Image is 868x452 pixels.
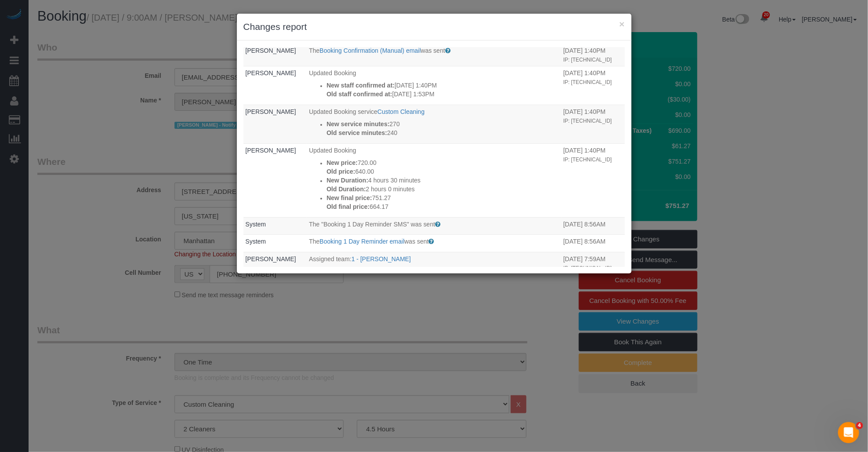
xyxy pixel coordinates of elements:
td: What [307,143,561,217]
td: Who [243,235,307,252]
td: When [561,235,625,252]
strong: Old staff confirmed at: [327,91,392,98]
strong: Old Duration: [327,186,366,193]
p: 664.17 [327,202,559,211]
td: What [307,217,561,235]
td: When [561,66,625,105]
h3: Changes report [243,20,625,33]
span: Assigned team: [309,255,352,262]
td: Who [243,217,307,235]
strong: New final price: [327,194,372,201]
td: What [307,66,561,105]
strong: Old price: [327,168,355,175]
a: System [246,221,266,228]
td: What [307,44,561,66]
td: When [561,252,625,274]
strong: New staff confirmed at: [327,82,395,89]
button: × [619,19,625,29]
a: [PERSON_NAME] [246,69,296,77]
strong: New price: [327,159,358,166]
span: was sent [404,238,429,245]
td: When [561,44,625,66]
a: 1 - [PERSON_NAME] [352,255,411,262]
p: 2 hours 0 minutes [327,185,559,193]
small: IP: [TECHNICAL_ID] [563,157,612,163]
p: [DATE] 1:40PM [327,81,559,90]
small: IP: [TECHNICAL_ID] [563,118,612,124]
td: Who [243,252,307,274]
td: When [561,105,625,143]
a: [PERSON_NAME] [246,147,296,154]
span: 4 [856,422,863,429]
td: What [307,235,561,252]
p: 240 [327,128,559,137]
a: Booking Confirmation (Manual) email [320,47,421,54]
p: [DATE] 1:53PM [327,90,559,98]
p: 4 hours 30 minutes [327,176,559,185]
span: Updated Booking [309,147,356,154]
strong: New service minutes: [327,120,389,128]
a: [PERSON_NAME] [246,108,296,115]
p: 640.00 [327,167,559,176]
td: Who [243,143,307,217]
p: 751.27 [327,193,559,202]
span: was sent [421,47,445,54]
td: Who [243,44,307,66]
a: [PERSON_NAME] [246,47,296,54]
td: Who [243,66,307,105]
p: 270 [327,120,559,128]
strong: Old final price: [327,203,370,210]
p: 720.00 [327,158,559,167]
small: IP: [TECHNICAL_ID] [563,57,612,63]
small: IP: [TECHNICAL_ID] [563,265,612,271]
sui-modal: Changes report [237,14,632,273]
td: Who [243,105,307,143]
strong: Old service minutes: [327,129,387,136]
small: IP: [TECHNICAL_ID] [563,79,612,85]
a: Custom Cleaning [378,108,425,115]
a: System [246,238,266,245]
td: When [561,217,625,235]
strong: New Duration: [327,177,368,184]
span: Updated Booking [309,69,356,77]
td: When [561,143,625,217]
a: [PERSON_NAME] [246,255,296,262]
span: The [309,238,320,245]
span: Updated Booking service [309,108,378,115]
td: What [307,105,561,143]
iframe: Intercom live chat [838,422,859,443]
span: The [309,47,320,54]
a: Booking 1 Day Reminder email [320,238,404,245]
span: The "Booking 1 Day Reminder SMS" was sent [309,221,435,228]
td: What [307,252,561,274]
